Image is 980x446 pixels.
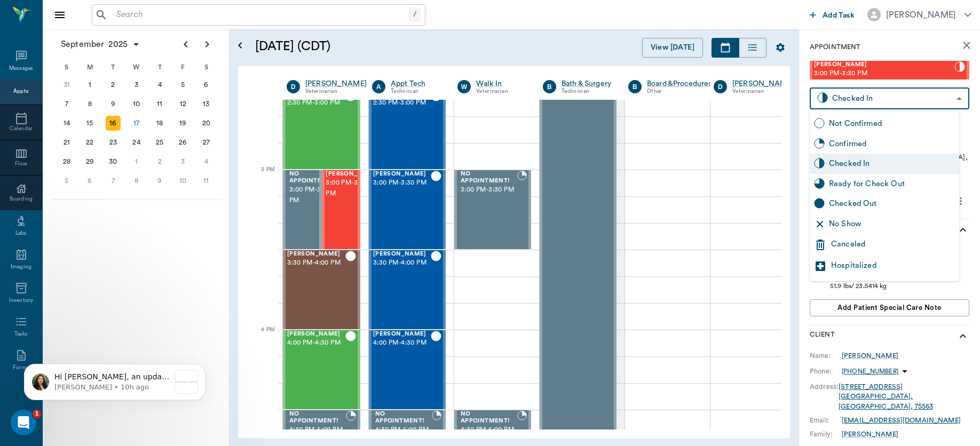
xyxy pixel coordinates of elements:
div: No Show [829,218,955,230]
div: Checked Out [829,198,955,210]
span: 1 [33,410,41,418]
iframe: Intercom live chat [11,410,36,435]
iframe: Intercom notifications message [8,343,222,417]
div: Checked In [829,158,955,170]
div: Confirmed [829,138,955,150]
div: Hospitalized [831,260,955,273]
div: Not Confirmed [829,118,955,130]
div: Ready for Check Out [829,178,955,190]
div: Canceled [831,238,955,251]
